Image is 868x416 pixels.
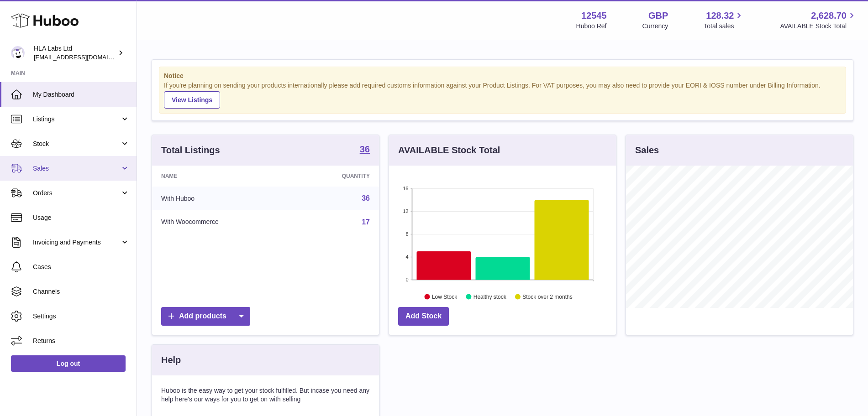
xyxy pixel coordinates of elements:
[522,293,572,300] text: Stock over 2 months
[704,22,744,31] span: Total sales
[403,186,408,191] text: 16
[642,22,668,31] div: Currency
[581,10,607,22] strong: 12545
[34,53,134,61] span: [EMAIL_ADDRESS][DOMAIN_NAME]
[33,238,120,247] span: Invoicing and Payments
[33,263,130,271] span: Cases
[34,44,116,62] div: HLA Labs Ltd
[780,22,857,31] span: AVAILABLE Stock Total
[33,115,120,124] span: Listings
[161,386,370,404] p: Huboo is the easy way to get your stock fulfilled. But incase you need any help here's our ways f...
[362,194,370,202] a: 36
[161,144,220,156] h3: Total Listings
[360,145,370,154] strong: 36
[11,46,25,60] img: clinton@newgendirect.com
[473,293,507,300] text: Healthy stock
[152,210,293,234] td: With Woocommerce
[33,213,130,222] span: Usage
[403,208,408,214] text: 12
[635,144,659,156] h3: Sales
[33,189,120,198] span: Orders
[33,287,130,296] span: Channels
[152,166,293,187] th: Name
[293,166,379,187] th: Quantity
[33,140,120,148] span: Stock
[780,10,857,31] a: 2,628.70 AVAILABLE Stock Total
[405,231,408,237] text: 8
[398,307,449,326] a: Add Stock
[648,10,668,22] strong: GBP
[164,81,841,109] div: If you're planning on sending your products internationally please add required customs informati...
[33,164,120,173] span: Sales
[33,312,130,321] span: Settings
[706,10,734,22] span: 128.32
[11,355,126,372] a: Log out
[33,90,130,99] span: My Dashboard
[164,91,220,109] a: View Listings
[432,293,458,300] text: Low Stock
[161,354,181,366] h3: Help
[161,307,250,326] a: Add products
[405,277,408,282] text: 0
[405,254,408,260] text: 4
[164,72,841,80] strong: Notice
[811,10,847,22] span: 2,628.70
[33,337,130,345] span: Returns
[704,10,744,31] a: 128.32 Total sales
[360,145,370,156] a: 36
[152,187,293,210] td: With Huboo
[398,144,500,156] h3: AVAILABLE Stock Total
[576,22,607,31] div: Huboo Ref
[362,218,370,226] a: 17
